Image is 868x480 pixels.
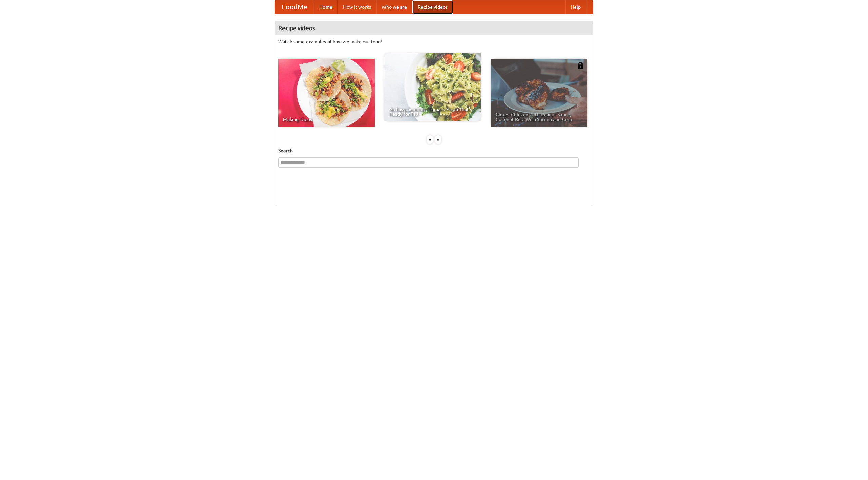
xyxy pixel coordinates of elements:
a: FoodMe [275,0,314,14]
div: « [427,135,433,144]
a: Who we are [376,0,412,14]
h4: Recipe videos [275,21,593,35]
span: An Easy, Summery Tomato Pasta That's Ready for Fall [389,107,476,116]
div: » [435,135,441,144]
a: How it works [338,0,376,14]
img: 483408.png [577,62,584,69]
a: Help [565,0,586,14]
span: Making Tacos [283,117,370,122]
p: Watch some examples of how we make our food! [278,38,590,45]
h5: Search [278,147,590,154]
a: Recipe videos [412,0,453,14]
a: Home [314,0,338,14]
a: Making Tacos [278,59,375,127]
a: An Easy, Summery Tomato Pasta That's Ready for Fall [384,53,481,121]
